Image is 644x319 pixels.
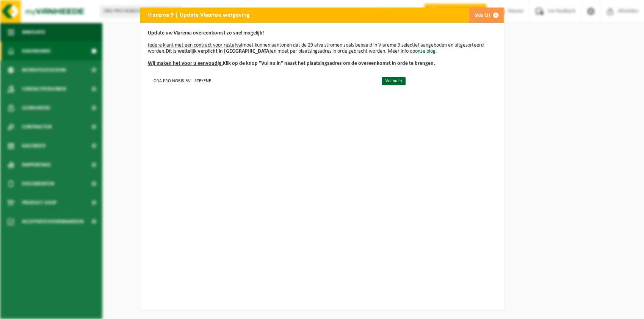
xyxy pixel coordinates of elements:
[148,61,435,66] b: Klik op de knop "Vul nu in" naast het plaatsingsadres om de overeenkomst in orde te brengen.
[148,30,497,67] p: moet kunnen aantonen dat de 29 afvalstromen zoals bepaald in Vlarema 9 selectief aangeboden en ui...
[148,74,375,87] td: ORA PRO NOBIS BV - STEKENE
[148,61,223,66] u: Wij maken het voor u eenvoudig.
[166,48,271,54] b: Dit is wettelijk verplicht in [GEOGRAPHIC_DATA]
[469,8,503,23] button: Skip (2)
[148,42,242,48] u: Iedere klant met een contract voor restafval
[140,8,257,22] h2: Vlarema 9 | Update Vlaamse wetgeving
[415,48,437,54] a: onze blog.
[382,77,406,85] a: Vul nu in
[148,30,264,36] b: Update uw Vlarema overeenkomst zo snel mogelijk!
